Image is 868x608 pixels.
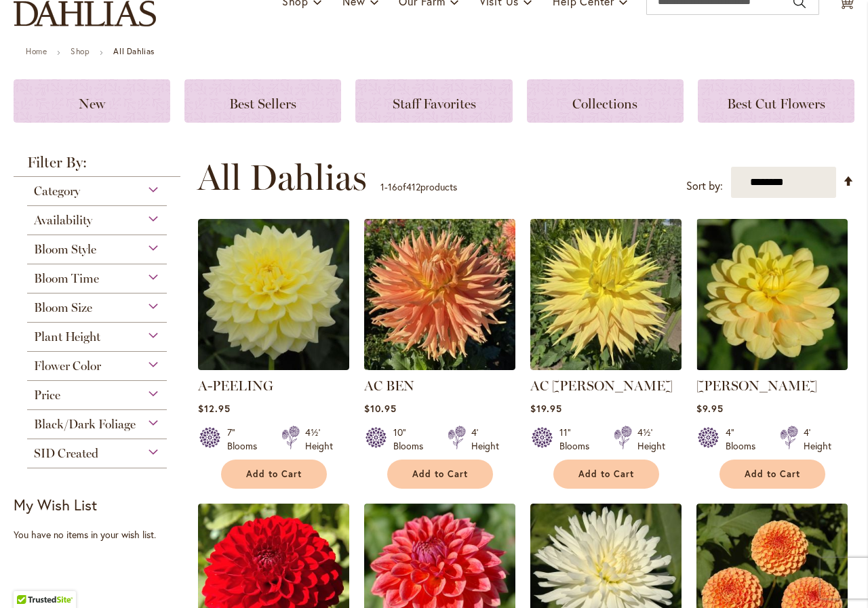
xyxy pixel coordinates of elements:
[34,388,60,403] span: Price
[393,426,431,453] div: 10" Blooms
[471,426,499,453] div: 4' Height
[14,495,97,514] strong: My Wish List
[530,360,682,373] a: AC Jeri
[79,96,105,112] span: New
[696,378,817,394] a: [PERSON_NAME]
[572,96,637,112] span: Collections
[686,174,723,199] label: Sort by:
[553,460,659,489] button: Add to Cart
[804,426,831,453] div: 4' Height
[34,417,136,432] span: Black/Dark Foliage
[388,180,397,193] span: 16
[113,46,155,56] strong: All Dahlias
[530,402,562,415] span: $19.95
[34,300,92,315] span: Bloom Size
[696,219,848,370] img: AHOY MATEY
[726,426,764,453] div: 4" Blooms
[221,460,327,489] button: Add to Cart
[698,79,854,123] a: Best Cut Flowers
[229,96,296,112] span: Best Sellers
[14,155,180,177] strong: Filter By:
[198,378,273,394] a: A-PEELING
[393,96,476,112] span: Staff Favorites
[364,402,397,415] span: $10.95
[745,468,800,480] span: Add to Cart
[364,360,515,373] a: AC BEN
[527,79,684,123] a: Collections
[34,271,99,286] span: Bloom Time
[727,96,825,112] span: Best Cut Flowers
[34,213,92,228] span: Availability
[530,378,673,394] a: AC [PERSON_NAME]
[364,219,515,370] img: AC BEN
[637,426,665,453] div: 4½' Height
[406,180,420,193] span: 412
[696,402,724,415] span: $9.95
[34,359,101,373] span: Flower Color
[412,468,468,480] span: Add to Cart
[198,402,231,415] span: $12.95
[696,360,848,373] a: AHOY MATEY
[14,79,170,123] a: New
[198,219,349,370] img: A-Peeling
[34,329,100,344] span: Plant Height
[387,460,493,489] button: Add to Cart
[34,242,96,257] span: Bloom Style
[197,157,367,198] span: All Dahlias
[364,378,414,394] a: AC BEN
[14,528,189,542] div: You have no items in your wish list.
[380,180,384,193] span: 1
[355,79,512,123] a: Staff Favorites
[26,46,47,56] a: Home
[578,468,634,480] span: Add to Cart
[34,446,98,461] span: SID Created
[227,426,265,453] div: 7" Blooms
[305,426,333,453] div: 4½' Height
[559,426,597,453] div: 11" Blooms
[184,79,341,123] a: Best Sellers
[530,219,682,370] img: AC Jeri
[10,560,48,598] iframe: Launch Accessibility Center
[719,460,825,489] button: Add to Cart
[34,184,80,199] span: Category
[380,176,457,198] p: - of products
[71,46,90,56] a: Shop
[246,468,302,480] span: Add to Cart
[198,360,349,373] a: A-Peeling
